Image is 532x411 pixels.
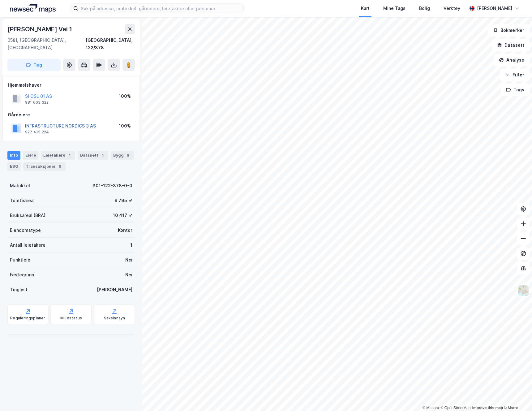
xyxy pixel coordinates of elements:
[7,162,21,171] div: ESG
[10,197,35,204] div: Tomteareal
[8,81,135,89] div: Hjemmelshaver
[114,197,132,204] div: 6 795 ㎡
[10,286,28,293] div: Tinglyst
[444,5,460,12] div: Verktøy
[25,130,49,135] div: 927 415 224
[130,241,132,249] div: 1
[119,93,131,100] div: 100%
[125,152,131,158] div: 6
[78,151,108,160] div: Datasett
[125,256,132,264] div: Nei
[119,122,131,130] div: 100%
[10,182,30,189] div: Matrikkel
[92,182,132,189] div: 301-122-378-0-0
[472,406,503,410] a: Improve this map
[10,271,34,279] div: Festegrunn
[125,271,132,279] div: Nei
[10,212,45,219] div: Bruksareal (BRA)
[10,256,30,264] div: Punktleie
[492,39,530,51] button: Datasett
[477,5,512,12] div: [PERSON_NAME]
[501,381,532,411] iframe: Chat Widget
[501,381,532,411] div: Kontrollprogram for chat
[500,69,530,81] button: Filter
[10,4,56,13] img: logo.a4113a55bc3d86da70a041830d287a7e.svg
[419,5,430,12] div: Bolig
[25,100,49,105] div: 981 663 322
[8,111,135,119] div: Gårdeiere
[517,285,529,296] img: Z
[7,37,86,51] div: 0581, [GEOGRAPHIC_DATA], [GEOGRAPHIC_DATA]
[111,151,134,160] div: Bygg
[118,227,132,234] div: Kontor
[86,37,135,51] div: [GEOGRAPHIC_DATA], 122/378
[501,84,530,96] button: Tags
[66,152,73,158] div: 1
[97,286,132,293] div: [PERSON_NAME]
[423,406,440,410] a: Mapbox
[23,151,38,160] div: Eiere
[57,163,63,170] div: 5
[488,24,530,37] button: Bokmerker
[383,5,405,12] div: Mine Tags
[100,152,106,158] div: 1
[7,151,20,160] div: Info
[113,212,132,219] div: 10 417 ㎡
[41,151,75,160] div: Leietakere
[23,162,66,171] div: Transaksjoner
[7,24,73,34] div: [PERSON_NAME] Vei 1
[78,4,243,13] input: Søk på adresse, matrikkel, gårdeiere, leietakere eller personer
[10,316,45,321] div: Reguleringsplaner
[361,5,370,12] div: Kart
[7,59,61,71] button: Tag
[60,316,82,321] div: Miljøstatus
[10,241,45,249] div: Antall leietakere
[104,316,125,321] div: Saksinnsyn
[441,406,471,410] a: OpenStreetMap
[10,227,41,234] div: Eiendomstype
[494,54,530,66] button: Analyse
